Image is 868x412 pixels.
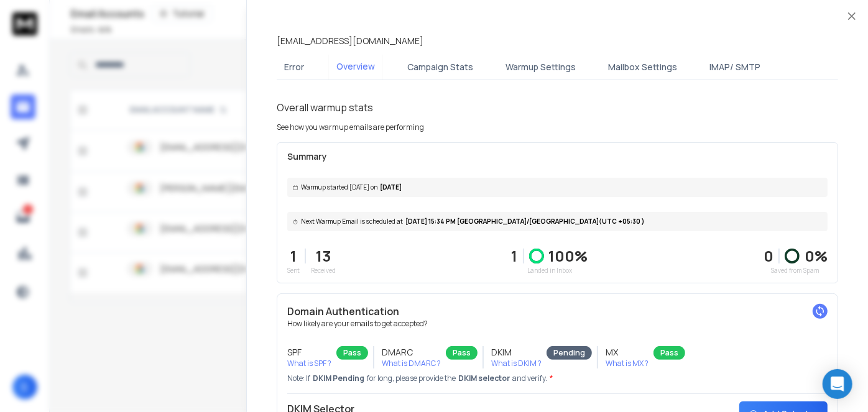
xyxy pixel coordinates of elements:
[498,53,583,81] button: Warmup Settings
[287,178,828,197] div: [DATE]
[400,53,481,81] button: Campaign Stats
[287,319,828,329] p: How likely are your emails to get accepted?
[805,246,828,266] p: 0 %
[287,359,331,369] p: What is SPF ?
[446,346,478,360] div: Pass
[601,53,685,81] button: Mailbox Settings
[287,346,331,359] h3: SPF
[606,359,649,369] p: What is MX ?
[313,373,364,383] span: DKIM Pending
[512,246,518,266] p: 1
[547,346,592,360] div: Pending
[287,150,828,163] p: Summary
[549,246,588,266] p: 100 %
[277,35,423,47] p: [EMAIL_ADDRESS][DOMAIN_NAME]
[458,373,510,383] span: DKIM selector
[287,246,300,266] p: 1
[382,359,441,369] p: What is DMARC ?
[301,217,403,226] span: Next Warmup Email is scheduled at
[287,373,828,383] p: Note: If for long, please provide the and verify.
[329,53,382,81] button: Overview
[287,304,828,319] h2: Domain Authentication
[382,346,441,359] h3: DMARC
[311,266,336,275] p: Received
[491,359,542,369] p: What is DKIM ?
[311,246,336,266] p: 13
[301,183,377,192] span: Warmup started [DATE] on
[336,346,368,360] div: Pass
[277,100,373,115] h1: Overall warmup stats
[491,346,542,359] h3: DKIM
[653,346,685,360] div: Pass
[287,266,300,275] p: Sent
[277,122,424,132] p: See how you warmup emails are performing
[764,245,773,266] strong: 0
[764,266,828,275] p: Saved from Spam
[702,53,768,81] button: IMAP/ SMTP
[277,53,312,81] button: Error
[287,212,828,231] div: [DATE] 15:34 PM [GEOGRAPHIC_DATA]/[GEOGRAPHIC_DATA] (UTC +05:30 )
[512,266,588,275] p: Landed in Inbox
[606,346,649,359] h3: MX
[823,369,852,399] div: Open Intercom Messenger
